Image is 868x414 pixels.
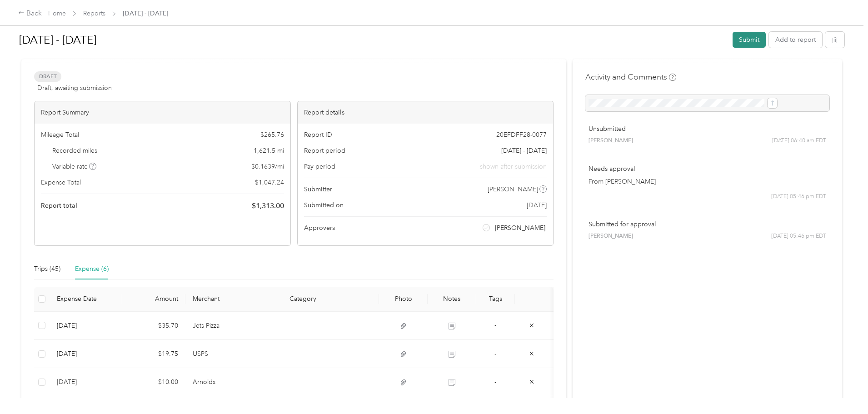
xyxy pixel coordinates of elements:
[379,287,428,312] th: Photo
[123,9,168,18] span: [DATE] - [DATE]
[488,185,538,194] span: [PERSON_NAME]
[52,162,97,171] span: Variable rate
[476,368,515,396] td: -
[185,368,282,396] td: Arnolds
[50,340,122,368] td: 8-1-2025
[254,146,284,155] span: 1,621.5 mi
[35,101,290,124] div: Report Summary
[817,363,868,414] iframe: Everlance-gr Chat Button Frame
[589,137,633,145] span: [PERSON_NAME]
[494,378,496,386] span: -
[50,368,122,396] td: 8-1-2025
[501,146,547,155] span: [DATE] - [DATE]
[494,350,496,358] span: -
[122,340,185,368] td: $19.75
[185,287,282,312] th: Merchant
[50,287,122,312] th: Expense Date
[589,177,826,186] p: From [PERSON_NAME]
[771,232,826,240] span: [DATE] 05:46 pm EDT
[185,340,282,368] td: USPS
[304,185,332,194] span: Submitter
[476,287,515,312] th: Tags
[484,295,508,303] div: Tags
[589,232,633,240] span: [PERSON_NAME]
[41,201,77,210] span: Report total
[122,368,185,396] td: $10.00
[494,321,496,329] span: -
[304,130,332,140] span: Report ID
[428,287,476,312] th: Notes
[122,312,185,340] td: $35.70
[304,162,335,171] span: Pay period
[585,71,676,83] h4: Activity and Comments
[589,164,826,174] p: Needs approval
[282,287,379,312] th: Category
[772,137,826,145] span: [DATE] 06:40 am EDT
[476,340,515,368] td: -
[769,32,822,48] button: Add to report
[495,223,545,233] span: [PERSON_NAME]
[122,287,185,312] th: Amount
[41,178,81,187] span: Expense Total
[83,10,105,17] a: Reports
[34,264,60,274] div: Trips (45)
[733,32,766,48] button: Submit
[476,312,515,340] td: -
[480,162,547,171] span: shown after submission
[255,178,284,187] span: $ 1,047.24
[298,101,554,124] div: Report details
[527,200,547,210] span: [DATE]
[589,124,826,134] p: Unsubmitted
[18,8,42,19] div: Back
[251,162,284,171] span: $ 0.1639 / mi
[48,10,66,17] a: Home
[304,200,344,210] span: Submitted on
[37,83,112,93] span: Draft, awaiting submission
[304,146,345,155] span: Report period
[41,130,79,140] span: Mileage Total
[34,71,61,82] span: Draft
[589,219,826,229] p: Submitted for approval
[304,223,335,233] span: Approvers
[185,312,282,340] td: Jets Pizza
[496,130,547,140] span: 20EFDFF28-0077
[50,312,122,340] td: 8-1-2025
[260,130,284,140] span: $ 265.76
[771,193,826,201] span: [DATE] 05:46 pm EDT
[252,200,284,211] span: $ 1,313.00
[52,146,97,155] span: Recorded miles
[19,29,726,51] h1: Aug 1 - 31, 2025
[75,264,109,274] div: Expense (6)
